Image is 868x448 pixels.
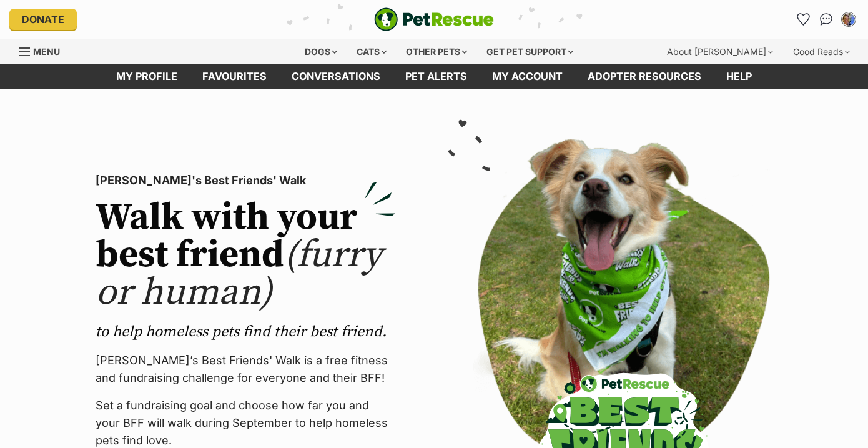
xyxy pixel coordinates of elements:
[794,9,859,29] ul: Account quick links
[784,39,859,64] div: Good Reads
[279,64,393,89] a: conversations
[480,64,575,89] a: My account
[374,7,494,31] a: PetRescue
[96,172,395,189] p: [PERSON_NAME]'s Best Friends' Walk
[393,64,480,89] a: Pet alerts
[842,13,855,26] img: Leonie Clancy profile pic
[575,64,714,89] a: Adopter resources
[374,7,494,31] img: logo-e224e6f780fb5917bec1dbf3a21bbac754714ae5b6737aabdf751b685950b380.svg
[96,232,382,316] span: (furry or human)
[794,9,814,29] a: Favourites
[190,64,279,89] a: Favourites
[104,64,190,89] a: My profile
[19,39,69,62] a: Menu
[348,39,395,64] div: Cats
[839,9,859,29] button: My account
[33,46,60,57] span: Menu
[9,9,77,30] a: Donate
[478,39,582,64] div: Get pet support
[816,9,836,29] a: Conversations
[820,13,833,26] img: chat-41dd97257d64d25036548639549fe6c8038ab92f7586957e7f3b1b290dea8141.svg
[658,39,782,64] div: About [PERSON_NAME]
[714,64,764,89] a: Help
[96,199,395,312] h2: Walk with your best friend
[96,322,395,342] p: to help homeless pets find their best friend.
[96,352,395,387] p: [PERSON_NAME]’s Best Friends' Walk is a free fitness and fundraising challenge for everyone and t...
[296,39,346,64] div: Dogs
[397,39,476,64] div: Other pets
